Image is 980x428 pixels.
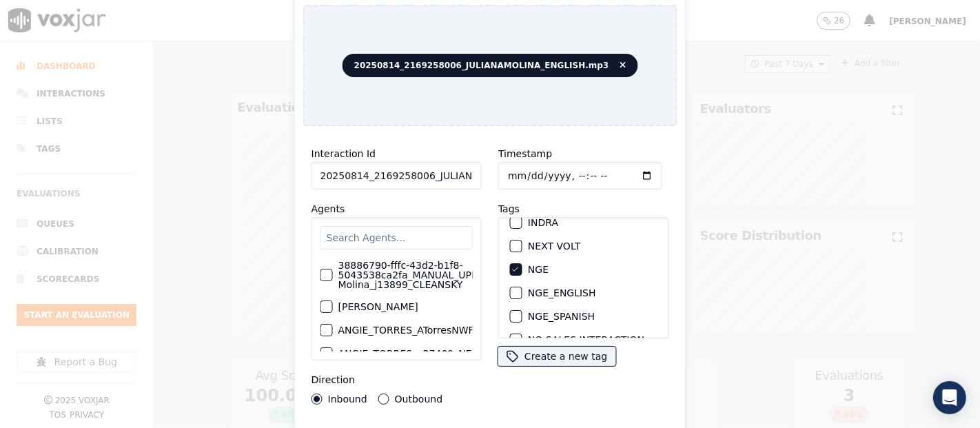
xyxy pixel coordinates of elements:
[528,335,644,345] label: NO SALES INTERACTION
[528,265,549,274] label: NGE
[312,374,355,385] label: Direction
[312,148,376,159] label: Interaction Id
[312,203,345,214] label: Agents
[528,241,580,251] label: NEXT VOLT
[338,349,513,358] label: ANGIE_TORRES_a27409_NEXT_VOLT
[343,54,638,77] span: 20250814_2169258006_JULIANAMOLINA_ENGLISH.mp3
[933,381,966,414] div: Open Intercom Messenger
[312,162,482,190] input: reference id, file name, etc
[498,347,615,366] button: Create a new tag
[528,218,558,227] label: INDRA
[528,312,595,321] label: NGE_SPANISH
[395,394,442,404] label: Outbound
[498,148,552,159] label: Timestamp
[320,226,473,249] input: Search Agents...
[328,394,367,404] label: Inbound
[338,302,418,312] label: [PERSON_NAME]
[338,325,518,335] label: ANGIE_TORRES_ATorresNWFG_SPARK
[528,288,596,298] label: NGE_ENGLISH
[498,203,520,214] label: Tags
[338,261,535,289] label: 38886790-fffc-43d2-b1f8-5043538ca2fa_MANUAL_UPLOAD_Juliana Molina_j13899_CLEANSKY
